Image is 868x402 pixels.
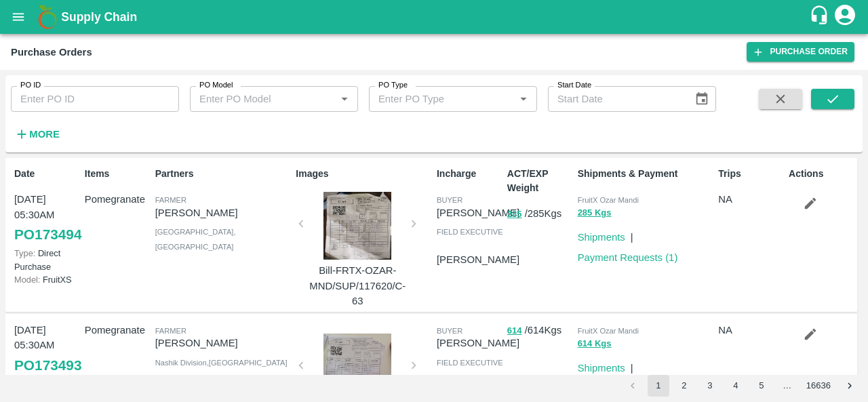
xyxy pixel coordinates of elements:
[725,375,747,397] button: Go to page 4
[11,43,92,61] div: Purchase Orders
[14,248,35,258] span: Type:
[718,167,783,181] p: Trips
[578,363,625,374] a: Shipments
[437,359,503,367] span: field executive
[578,336,612,352] button: 614 Kgs
[11,123,63,146] button: More
[155,359,288,367] span: Nashik Division , [GEOGRAPHIC_DATA]
[14,273,79,286] p: FruitXS
[515,90,532,108] button: Open
[578,327,639,335] span: FruitX Ozar Mandi
[548,86,684,112] input: Start Date
[155,327,186,335] span: Farmer
[155,228,236,251] span: [GEOGRAPHIC_DATA] , [GEOGRAPHIC_DATA]
[85,323,150,338] p: Pomegranate
[507,207,522,222] button: 285
[373,90,511,108] input: Enter PO Type
[673,375,695,397] button: Go to page 2
[802,375,835,397] button: Go to page 16636
[14,323,79,353] p: [DATE] 05:30AM
[625,224,633,245] div: |
[507,167,572,195] p: ACT/EXP Weight
[11,86,179,112] input: Enter PO ID
[833,3,857,31] div: account of current user
[648,375,669,397] button: page 1
[14,247,79,273] p: Direct Purchase
[14,192,79,222] p: [DATE] 05:30AM
[625,355,633,376] div: |
[155,205,291,220] p: [PERSON_NAME]
[557,80,591,91] label: Start Date
[296,167,431,181] p: Images
[29,129,60,140] strong: More
[61,10,137,24] b: Supply Chain
[155,196,186,204] span: Farmer
[14,222,81,247] a: PO173494
[747,42,854,62] a: Purchase Order
[578,196,639,204] span: FruitX Ozar Mandi
[507,206,572,222] p: / 285 Kgs
[699,375,721,397] button: Go to page 3
[155,167,291,181] p: Partners
[751,375,772,397] button: Go to page 5
[437,327,462,335] span: buyer
[85,192,150,207] p: Pomegranate
[437,205,519,220] p: [PERSON_NAME]
[789,167,854,181] p: Actions
[437,228,503,236] span: field executive
[155,336,291,350] p: [PERSON_NAME]
[437,196,462,204] span: buyer
[14,275,40,285] span: Model:
[578,205,612,221] button: 285 Kgs
[14,353,81,378] a: PO173493
[507,323,572,338] p: / 614 Kgs
[718,192,783,207] p: NA
[507,323,522,339] button: 614
[839,375,861,397] button: Go to next page
[85,167,150,181] p: Items
[14,167,79,181] p: Date
[578,232,625,243] a: Shipments
[61,7,809,26] a: Supply Chain
[718,323,783,338] p: NA
[776,380,798,393] div: …
[437,252,519,267] p: [PERSON_NAME]
[199,80,233,91] label: PO Model
[437,167,502,181] p: Incharge
[578,167,713,181] p: Shipments & Payment
[3,1,34,33] button: open drawer
[689,86,715,112] button: Choose date
[336,90,353,108] button: Open
[620,375,863,397] nav: pagination navigation
[809,5,833,29] div: customer-support
[378,80,408,91] label: PO Type
[34,3,61,31] img: logo
[437,336,519,350] p: [PERSON_NAME]
[194,90,332,108] input: Enter PO Model
[578,252,678,263] a: Payment Requests (1)
[20,80,41,91] label: PO ID
[307,263,408,308] p: Bill-FRTX-OZAR-MND/SUP/117620/C-63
